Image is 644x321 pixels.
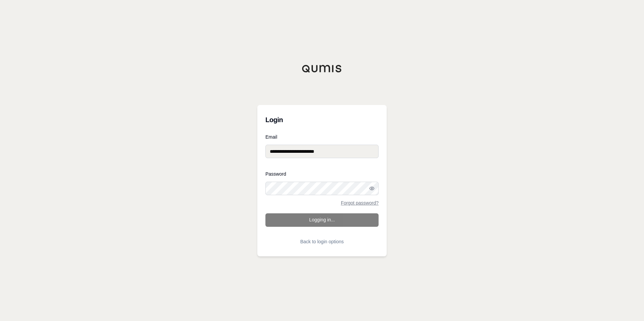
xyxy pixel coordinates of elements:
img: Qumis [302,65,342,73]
label: Password [265,172,379,176]
h3: Login [265,113,379,127]
a: Forgot password? [341,201,379,205]
button: Back to login options [265,235,379,248]
label: Email [265,135,379,139]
